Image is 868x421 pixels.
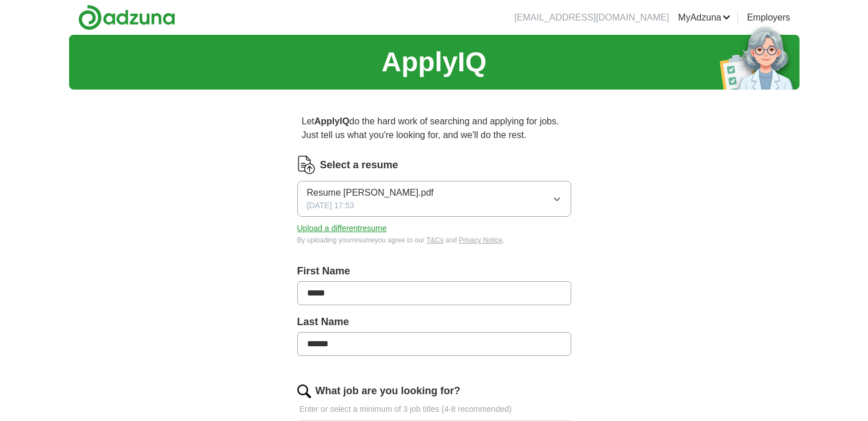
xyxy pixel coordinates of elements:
label: First Name [297,264,571,279]
div: By uploading your resume you agree to our and . [297,235,571,245]
img: search.png [297,384,311,398]
img: CV Icon [297,156,316,174]
a: T&Cs [426,236,443,244]
span: [DATE] 17:53 [307,200,354,212]
label: Select a resume [320,157,398,173]
h1: ApplyIQ [381,42,486,83]
label: What job are you looking for? [316,383,461,399]
a: Employers [747,11,790,25]
button: Upload a differentresume [297,222,387,234]
label: Last Name [297,314,571,330]
p: Enter or select a minimum of 3 job titles (4-8 recommended) [297,403,571,415]
a: MyAdzuna [678,11,730,25]
span: Resume [PERSON_NAME].pdf [307,186,434,200]
img: Adzuna logo [78,5,175,30]
p: Let do the hard work of searching and applying for jobs. Just tell us what you're looking for, an... [297,110,571,147]
strong: ApplyIQ [314,116,349,126]
a: Privacy Notice [459,236,503,244]
button: Resume [PERSON_NAME].pdf[DATE] 17:53 [297,181,571,217]
li: [EMAIL_ADDRESS][DOMAIN_NAME] [514,11,669,25]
